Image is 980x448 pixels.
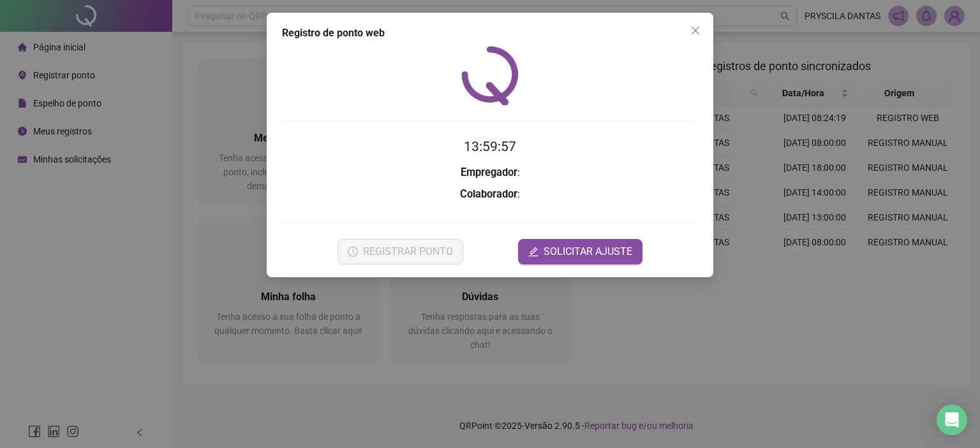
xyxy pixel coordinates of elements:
strong: Empregador [461,166,517,178]
span: close [690,25,701,36]
button: editSOLICITAR AJUSTE [518,239,642,264]
h3: : [282,186,698,203]
button: REGISTRAR PONTO [338,239,463,264]
span: edit [528,247,538,257]
strong: Colaborador [460,188,517,200]
img: QRPoint [461,46,519,105]
span: SOLICITAR AJUSTE [544,244,632,259]
h3: : [282,164,698,181]
div: Registro de ponto web [282,25,698,41]
div: Open Intercom Messenger [937,405,967,435]
button: Close [685,20,706,41]
time: 13:59:57 [464,139,516,154]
